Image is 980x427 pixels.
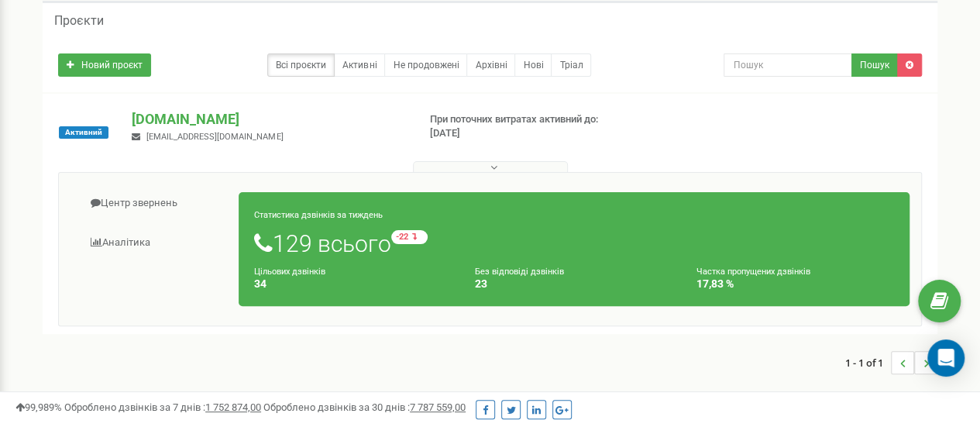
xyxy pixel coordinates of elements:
[927,339,965,377] div: Open Intercom Messenger
[845,336,937,390] nav: ...
[254,267,325,277] small: Цільових дзвінків
[205,401,261,413] u: 1 752 874,00
[724,53,852,77] input: Пошук
[391,230,428,244] small: -22
[132,109,404,129] p: [DOMAIN_NAME]
[514,53,552,77] a: Нові
[334,53,385,77] a: Активні
[551,53,591,77] a: Тріал
[70,184,239,222] a: Центр звернень
[845,351,891,374] span: 1 - 1 of 1
[263,401,466,413] span: Оброблено дзвінків за 30 днів :
[696,278,894,290] h4: 17,83 %
[475,267,564,277] small: Без відповіді дзвінків
[54,14,104,28] h5: Проєкти
[267,53,335,77] a: Всі проєкти
[59,126,108,139] span: Активний
[430,112,628,141] p: При поточних витратах активний до: [DATE]
[70,224,239,262] a: Аналiтика
[475,278,672,290] h4: 23
[58,53,151,77] a: Новий проєкт
[254,230,894,257] h1: 129 всього
[64,401,261,413] span: Оброблено дзвінків за 7 днів :
[696,267,810,277] small: Частка пропущених дзвінків
[254,210,383,220] small: Статистика дзвінків за тиждень
[15,401,62,413] span: 99,989%
[384,53,467,77] a: Не продовжені
[410,401,466,413] u: 7 787 559,00
[466,53,515,77] a: Архівні
[851,53,898,77] button: Пошук
[254,278,452,290] h4: 34
[146,132,283,142] span: [EMAIL_ADDRESS][DOMAIN_NAME]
